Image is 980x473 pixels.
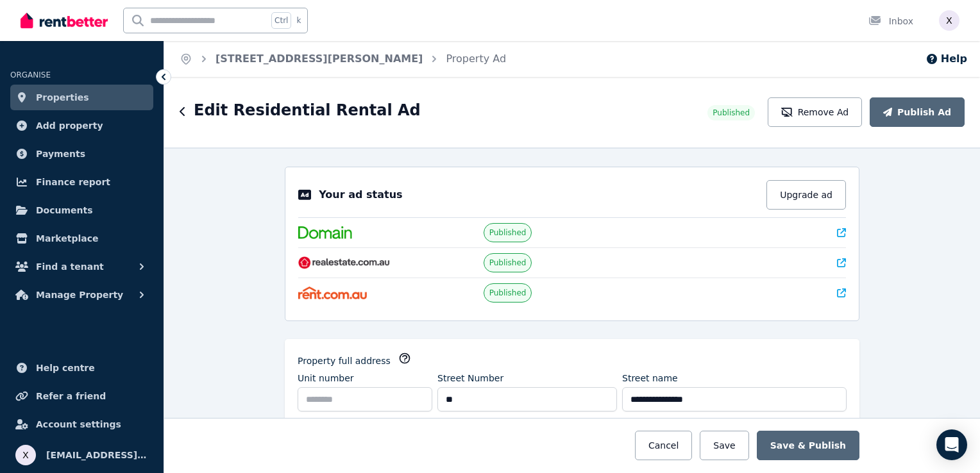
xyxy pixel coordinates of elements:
[36,90,89,105] span: Properties
[36,231,98,246] span: Marketplace
[194,100,421,120] h1: Edit Residential Rental Ad
[10,282,153,308] button: Manage Property
[319,187,402,203] p: Your ad status
[635,431,692,460] button: Cancel
[15,445,36,465] img: xutracey@hotmail.com
[10,355,153,381] a: Help centre
[489,288,527,298] span: Published
[766,180,846,210] button: Upgrade ad
[10,113,153,138] a: Add property
[298,286,367,299] img: Rent.com.au
[10,141,153,167] a: Payments
[700,431,748,460] button: Save
[36,287,123,303] span: Manage Property
[36,388,106,404] span: Refer a friend
[46,447,148,463] span: [EMAIL_ADDRESS][DOMAIN_NAME]
[164,41,521,77] nav: Breadcrumb
[36,417,121,432] span: Account settings
[939,10,959,31] img: xutracey@hotmail.com
[298,354,391,367] label: Property full address
[622,372,678,385] label: Street name
[489,228,527,238] span: Published
[215,53,423,65] a: [STREET_ADDRESS][PERSON_NAME]
[10,71,51,79] span: ORGANISE
[10,197,153,223] a: Documents
[10,383,153,409] a: Refer a friend
[10,85,153,110] a: Properties
[271,12,291,29] span: Ctrl
[21,11,108,30] img: RentBetter
[446,53,506,65] a: Property Ad
[437,372,503,385] label: Street Number
[870,97,965,127] button: Publish Ad
[298,372,354,385] label: Unit number
[296,15,301,26] span: k
[925,51,967,67] button: Help
[36,203,93,218] span: Documents
[757,431,859,460] button: Save & Publish
[10,169,153,195] a: Finance report
[936,429,967,460] div: Open Intercom Messenger
[36,174,110,190] span: Finance report
[298,226,352,239] img: Domain.com.au
[298,256,390,269] img: RealEstate.com.au
[36,146,85,162] span: Payments
[489,258,527,268] span: Published
[36,360,95,376] span: Help centre
[10,411,153,437] a: Account settings
[768,97,862,127] button: Remove Ad
[36,118,103,133] span: Add property
[36,259,104,274] span: Find a tenant
[868,15,913,28] div: Inbox
[10,226,153,251] a: Marketplace
[10,254,153,279] button: Find a tenant
[713,108,750,118] span: Published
